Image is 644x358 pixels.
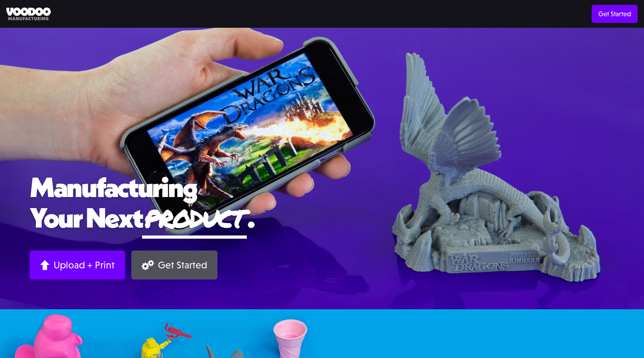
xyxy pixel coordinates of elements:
[40,260,50,270] img: Arrow up
[30,251,125,280] a: Upload + Print
[54,259,115,271] div: Upload + Print
[6,8,51,21] img: Voodoo Manufacturing logo
[158,259,207,271] div: Get Started
[592,5,638,23] a: Get Started
[131,251,217,280] a: Get Started
[30,172,614,239] h1: Manufacturing Your Next .
[142,260,154,270] img: Gears
[142,201,247,235] span: product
